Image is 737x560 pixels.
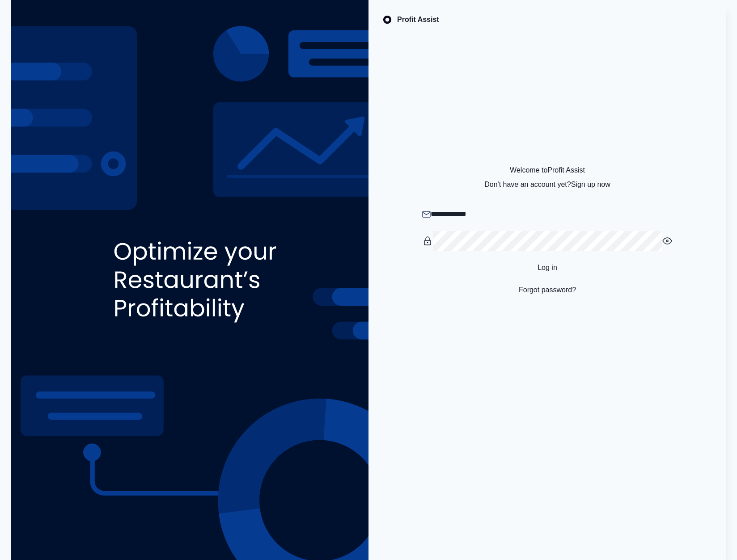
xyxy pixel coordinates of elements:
span: Welcome to Profit Assist [510,165,585,176]
span: Log in [538,262,557,273]
img: SpotOn Logo [383,14,392,25]
a: Forgot password? [519,285,576,295]
a: Sign up now [571,179,610,190]
img: email [422,211,431,218]
p: Profit Assist [397,14,439,25]
button: Log in [422,258,673,278]
span: Don't have an account yet? [484,179,610,190]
